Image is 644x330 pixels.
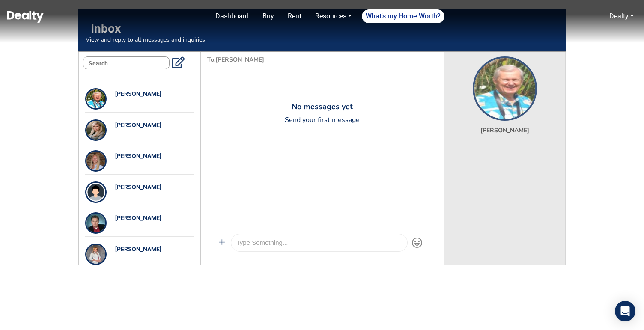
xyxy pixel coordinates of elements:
[115,121,194,130] p: [PERSON_NAME]
[284,8,305,25] a: Rent
[115,183,194,192] p: [PERSON_NAME]
[172,56,185,69] img: pencil-icon.svg
[207,115,437,125] p: Send your first message
[606,8,637,25] a: Dealty
[115,89,194,98] p: [PERSON_NAME]
[4,304,30,330] iframe: BigID CMP Widget
[473,56,537,121] img: mini_magick20241031-8-7la91c.jpg
[7,11,44,23] img: Dealty - Buy, Sell & Rent Homes
[115,245,194,254] p: [PERSON_NAME]
[259,8,277,25] a: Buy
[115,214,194,223] p: [PERSON_NAME]
[362,9,444,23] a: What's my Home Worth?
[218,223,237,253] img: plus-sign.svg
[312,8,355,25] a: Resources
[85,181,107,203] img: user_account_pic.png
[115,152,194,161] p: [PERSON_NAME]
[609,12,629,20] a: Dealty
[212,8,252,25] a: Dashboard
[85,88,107,110] img: mini_magick20241031-8-7la91c.jpg
[207,102,437,112] h5: No messages yet
[85,150,107,172] img: mini_magick20231226-2-nj7kr5.jpg
[451,127,559,134] h4: [PERSON_NAME]
[83,56,170,69] input: Search...
[85,119,107,141] img: mini_magick20231223-2-y8otst.jpg
[615,301,635,321] div: Open Intercom Messenger
[85,212,107,234] img: mini_magick20250717-8-d91ca1.jpg
[207,56,437,64] h6: To: [PERSON_NAME]
[85,244,107,265] img: mini_magick20231226-2-hs796b.jpg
